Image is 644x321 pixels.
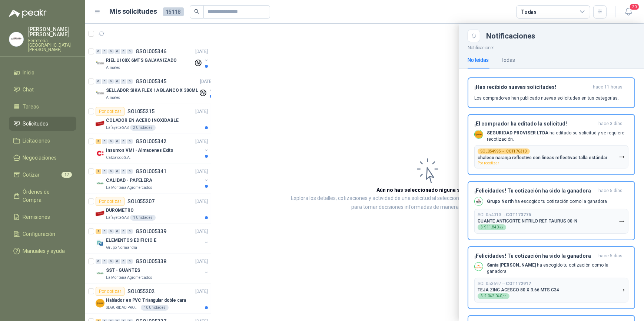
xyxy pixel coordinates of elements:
div: Notificaciones [486,32,635,40]
span: Cotizar [23,171,40,179]
span: 17 [62,172,72,178]
button: ¡Felicidades! Tu cotización ha sido la ganadorahace 5 días Company LogoGrupo North ha escogido tu... [468,181,635,240]
a: Órdenes de Compra [9,185,76,207]
div: Todas [501,56,515,64]
a: Negociaciones [9,151,76,165]
p: ha escogido tu cotización como la ganadora [487,262,628,275]
h1: Mis solicitudes [110,6,157,17]
b: Grupo North [487,199,514,204]
span: Chat [23,86,34,94]
a: Manuales y ayuda [9,244,76,258]
p: TEJA ZINC ACESCO 80 X 3.66 MTS C34 [478,287,559,292]
span: Negociaciones [23,154,57,162]
img: Company Logo [475,130,483,138]
a: Remisiones [9,210,76,224]
p: chaleco naranja reflectivo con líneas reflectivas talla estándar [478,155,607,160]
p: ha escogido tu cotización como la ganadora [487,198,607,205]
button: SOL054995→COT176313chaleco naranja reflectivo con líneas reflectivas talla estándarPor recotizar [474,145,628,168]
span: 2.042.040 [484,294,507,298]
img: Company Logo [9,32,23,46]
a: Licitaciones [9,134,76,148]
b: SEGURIDAD PROVISER LTDA [487,130,548,136]
img: Company Logo [475,263,483,271]
span: hace 3 días [598,121,623,127]
span: 15118 [163,7,184,16]
p: Los compradores han publicado nuevas solicitudes en tus categorías. [474,95,619,101]
span: Órdenes de Compra [23,188,69,204]
h3: ¡El comprador ha editado la solicitud! [474,121,595,127]
a: Configuración [9,227,76,241]
b: COT176313 [506,150,527,153]
span: Por recotizar [478,161,499,165]
h3: ¡Felicidades! Tu cotización ha sido la ganadora [474,253,595,259]
a: Chat [9,83,76,97]
span: Configuración [23,230,56,238]
p: SOL053697 → [478,281,531,287]
span: ,00 [502,295,507,298]
img: Company Logo [475,197,483,205]
div: $ [478,224,506,230]
span: Solicitudes [23,120,49,128]
a: Cotizar17 [9,168,76,182]
button: SOL054013→COT173775GUANTE ANTICORTE NITRILO REF. TAURUS 00-N$911.840,83 [474,209,628,234]
p: ha editado su solicitud y se requiere recotización. [487,130,628,143]
p: SOL054013 → [478,212,531,218]
span: ,83 [499,226,503,229]
span: hace 11 horas [593,84,623,90]
span: search [194,9,199,14]
button: ¡Has recibido nuevas solicitudes!hace 11 horas Los compradores han publicado nuevas solicitudes e... [468,77,635,108]
button: 20 [622,5,635,19]
p: Notificaciones [459,42,644,51]
span: Manuales y ayuda [23,247,65,255]
h3: ¡Felicidades! Tu cotización ha sido la ganadora [474,188,595,194]
a: Tareas [9,100,76,114]
button: ¡Felicidades! Tu cotización ha sido la ganadorahace 5 días Company LogoSanta [PERSON_NAME] ha esc... [468,246,635,309]
span: Inicio [23,68,35,77]
p: [PERSON_NAME] [PERSON_NAME] [28,27,76,37]
button: SOL053697→COT172917TEJA ZINC ACESCO 80 X 3.66 MTS C34$2.042.040,00 [474,278,628,302]
a: Inicio [9,66,76,80]
a: Solicitudes [9,117,76,131]
button: Close [468,30,480,42]
img: Logo peakr [9,9,47,18]
div: No leídas [468,56,489,64]
span: hace 5 días [598,188,623,194]
button: ¡El comprador ha editado la solicitud!hace 3 días Company LogoSEGURIDAD PROVISER LTDA ha editado ... [468,114,635,175]
div: Todas [521,8,537,16]
span: 20 [629,3,640,10]
span: 911.840 [484,225,503,229]
span: hace 5 días [598,253,623,259]
span: Remisiones [23,213,50,221]
span: Licitaciones [23,137,50,145]
p: Ferretería [GEOGRAPHIC_DATA][PERSON_NAME] [28,39,76,52]
div: $ [478,293,509,299]
b: COT173775 [506,212,531,217]
p: GUANTE ANTICORTE NITRILO REF. TAURUS 00-N [478,218,577,224]
b: Santa [PERSON_NAME] [487,263,536,268]
div: SOL054995 → [478,148,530,154]
b: COT172917 [506,281,531,286]
h3: ¡Has recibido nuevas solicitudes! [474,84,590,90]
span: Tareas [23,103,39,111]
